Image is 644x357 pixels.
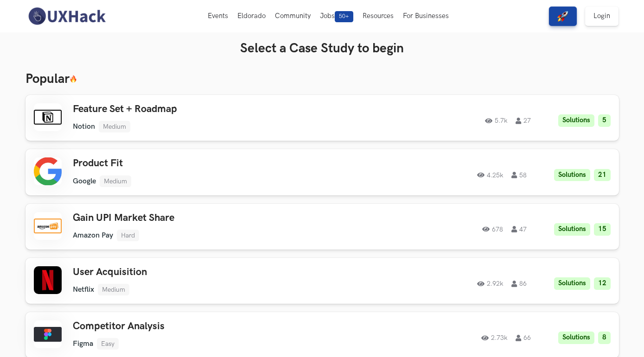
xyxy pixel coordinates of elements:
[585,6,618,26] a: Login
[554,169,590,182] li: Solutions
[481,335,507,341] span: 2.73k
[73,285,94,294] li: Netflix
[26,6,108,26] img: UXHack-logo.png
[73,103,336,115] h3: Feature Set + Roadmap
[73,266,336,278] h3: User Acquisition
[117,230,139,241] li: Hard
[26,95,619,141] a: Feature Set + RoadmapNotionMedium5.7k27Solutions5
[477,172,503,178] span: 4.25k
[594,277,611,290] li: 12
[73,212,336,224] h3: Gain UPI Market Share
[482,226,503,232] span: 678
[98,284,129,295] li: Medium
[557,11,568,22] img: rocket
[26,258,619,304] a: User AcquisitionNetflixMedium2.92k86Solutions12
[594,169,611,182] li: 21
[335,11,353,22] span: 50+
[554,223,590,236] li: Solutions
[100,175,131,187] li: Medium
[70,75,77,83] img: 🔥
[511,281,527,287] span: 86
[26,149,619,195] a: Product FitGoogleMedium4.25k58Solutions21
[598,114,611,127] li: 5
[558,332,594,344] li: Solutions
[26,71,619,87] h3: Popular
[477,281,503,287] span: 2.92k
[73,339,93,348] li: Figma
[511,226,527,232] span: 47
[26,41,619,56] h3: Select a Case Study to begin
[97,338,119,350] li: Easy
[598,332,611,344] li: 8
[485,118,507,124] span: 5.7k
[516,118,531,124] span: 27
[73,231,113,240] li: Amazon Pay
[558,114,594,127] li: Solutions
[554,277,590,290] li: Solutions
[73,320,336,332] h3: Competitor Analysis
[26,204,619,250] a: Gain UPI Market ShareAmazon PayHard67847Solutions15
[99,121,130,132] li: Medium
[516,335,531,341] span: 66
[594,223,611,236] li: 15
[73,177,96,186] li: Google
[73,157,336,169] h3: Product Fit
[511,172,527,178] span: 58
[73,122,95,131] li: Notion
